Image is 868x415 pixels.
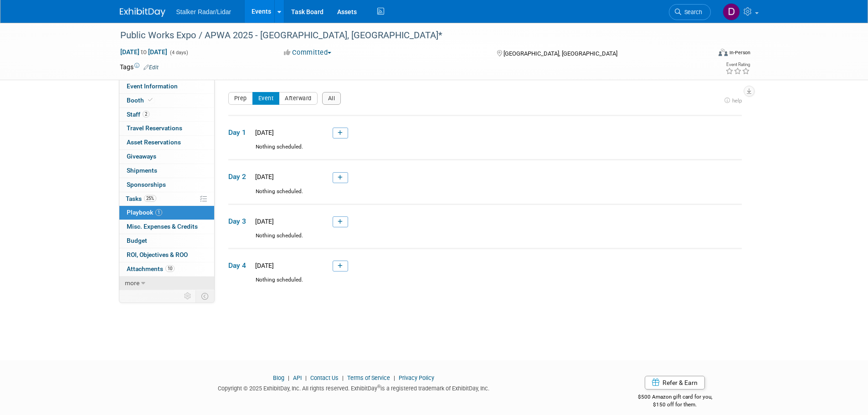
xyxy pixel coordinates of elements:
[286,374,292,381] span: |
[127,111,149,118] span: Staff
[503,50,617,57] span: [GEOGRAPHIC_DATA], [GEOGRAPHIC_DATA]
[252,262,274,269] span: [DATE]
[127,124,182,132] span: Travel Reservations
[144,64,159,71] a: Edit
[127,181,166,188] span: Sponsorships
[176,8,231,15] span: Stalker Radar/Lidar
[117,27,697,44] div: Public Works Expo / APWA 2025 - [GEOGRAPHIC_DATA], [GEOGRAPHIC_DATA]*
[310,374,339,381] a: Contact Us
[127,251,188,258] span: ROI, Objectives & ROO
[293,374,302,381] a: API
[119,248,214,262] a: ROI, Objectives & ROO
[195,290,214,302] td: Toggle Event Tabs
[119,277,214,290] a: more
[228,232,742,248] div: Nothing scheduled.
[119,234,214,248] a: Budget
[127,223,198,230] span: Misc. Expenses & Credits
[143,111,149,118] span: 2
[144,195,156,202] span: 25%
[729,49,750,56] div: In-Person
[322,92,341,105] button: All
[119,136,214,149] a: Asset Reservations
[228,261,251,271] span: Day 4
[601,401,749,409] div: $150 off for them.
[120,8,165,17] img: ExhibitDay
[165,265,175,272] span: 10
[126,195,156,202] span: Tasks
[169,50,188,56] span: (4 days)
[119,108,214,122] a: Staff2
[279,92,318,105] button: Afterward
[228,143,742,159] div: Nothing scheduled.
[119,220,214,234] a: Misc. Expenses & Credits
[601,387,749,408] div: $500 Amazon gift card for you,
[252,173,274,180] span: [DATE]
[127,167,157,174] span: Shipments
[228,276,742,292] div: Nothing scheduled.
[127,153,156,160] span: Giveaways
[252,218,274,225] span: [DATE]
[228,172,251,182] span: Day 2
[119,122,214,135] a: Travel Reservations
[119,80,214,93] a: Event Information
[119,150,214,164] a: Giveaways
[127,138,181,146] span: Asset Reservations
[725,62,750,67] div: Event Rating
[120,62,159,72] td: Tags
[119,178,214,192] a: Sponsorships
[155,209,162,216] span: 1
[139,48,148,56] span: to
[119,262,214,276] a: Attachments10
[252,92,280,105] button: Event
[303,374,309,381] span: |
[148,97,153,102] i: Booth reservation complete
[281,48,335,57] button: Committed
[391,374,397,381] span: |
[119,192,214,206] a: Tasks25%
[127,209,162,216] span: Playbook
[719,49,728,56] img: Format-Inperson.png
[127,82,178,90] span: Event Information
[127,237,147,244] span: Budget
[119,206,214,220] a: Playbook1
[645,376,705,389] a: Refer & Earn
[273,374,284,381] a: Blog
[347,374,390,381] a: Terms of Service
[180,290,196,302] td: Personalize Event Tab Strip
[681,9,702,15] span: Search
[732,97,742,104] span: help
[228,216,251,226] span: Day 3
[120,382,588,393] div: Copyright © 2025 ExhibitDay, Inc. All rights reserved. ExhibitDay is a registered trademark of Ex...
[228,128,251,138] span: Day 1
[119,164,214,178] a: Shipments
[125,279,139,287] span: more
[399,374,434,381] a: Privacy Policy
[228,92,253,105] button: Prep
[119,94,214,108] a: Booth
[127,265,175,272] span: Attachments
[657,47,751,61] div: Event Format
[120,48,168,56] span: [DATE] [DATE]
[669,4,711,20] a: Search
[252,129,274,136] span: [DATE]
[228,188,742,204] div: Nothing scheduled.
[127,97,154,104] span: Booth
[723,3,740,20] img: Don Horen
[340,374,346,381] span: |
[377,384,380,389] sup: ®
